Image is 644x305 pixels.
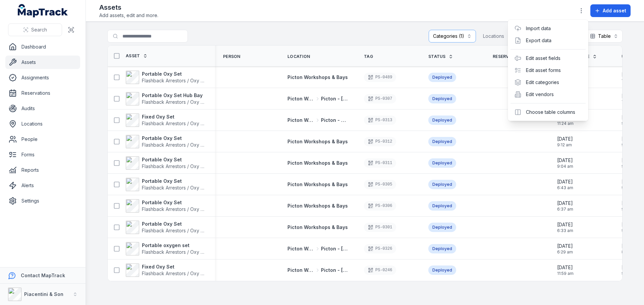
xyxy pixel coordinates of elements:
[526,25,551,32] a: Import data
[511,64,586,76] div: Edit asset forms
[511,106,586,118] div: Choose table columns
[511,76,586,88] div: Edit categories
[511,52,586,64] div: Edit asset fields
[511,88,586,100] div: Edit vendors
[511,34,586,47] div: Export data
